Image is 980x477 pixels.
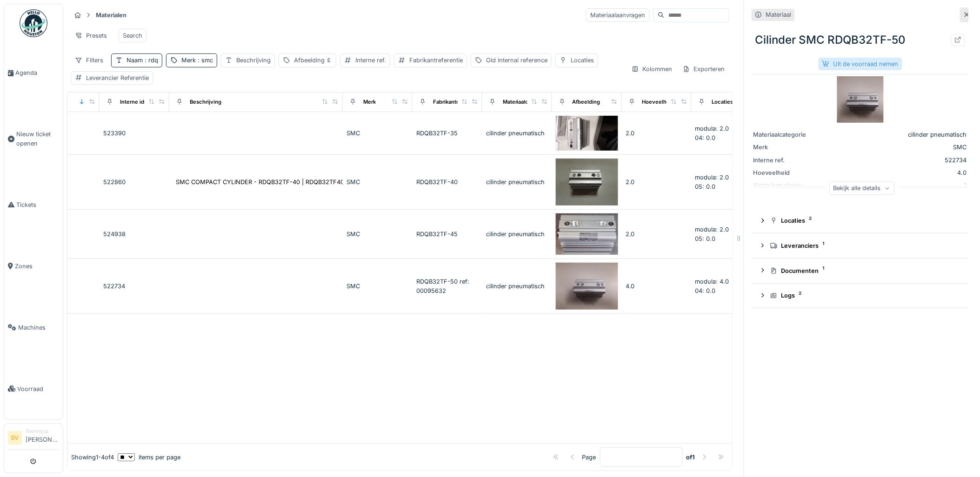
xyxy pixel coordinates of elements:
[416,129,479,138] div: RDQB32TF-35
[347,282,409,291] div: SMC
[695,235,716,242] span: 05: 0.0
[626,282,688,291] div: 4.0
[86,73,149,82] div: Leverancier Referentie
[15,262,59,271] span: Zones
[347,230,409,238] div: SMC
[679,62,729,76] div: Exporteren
[294,56,332,65] div: Afbeelding
[127,56,158,65] div: Naam
[556,213,618,255] img: Cilinder SMC RDQB32TF-45
[123,31,142,40] div: Search
[71,453,114,462] div: Showing 1 - 4 of 4
[755,287,965,305] summary: Logs2
[755,212,965,229] summary: Locaties2
[695,125,729,132] span: modula: 2.0
[26,428,59,448] li: [PERSON_NAME]
[20,9,47,37] img: Badge_color-CXgf-gQk.svg
[433,98,481,106] div: Fabrikantreferentie
[103,129,166,138] div: 523390
[18,323,59,332] span: Machines
[770,216,958,225] div: Locaties
[236,56,271,65] div: Beschrijving
[556,263,618,310] img: Cilinder SMC RDQB32TF-50
[827,130,967,139] div: cilinder pneumatisch
[190,98,221,106] div: Beschrijving
[695,287,716,294] span: 04: 0.0
[486,56,547,65] div: Old internal reference
[4,235,63,297] a: Zones
[626,129,688,138] div: 2.0
[770,241,958,250] div: Leveranciers
[753,168,823,177] div: Hoeveelheid
[712,98,733,106] div: Locaties
[627,62,677,76] div: Kolommen
[753,130,823,139] div: Materiaalcategorie
[695,134,716,141] span: 04: 0.0
[755,237,965,254] summary: Leveranciers1
[4,297,63,358] a: Machines
[92,11,130,20] strong: Materialen
[582,453,596,462] div: Page
[695,226,729,233] span: modula: 2.0
[556,116,618,151] img: Cilinder SMC RDQB32TF-35
[103,178,166,186] div: 522860
[586,8,650,22] div: Materiaalaanvragen
[486,230,548,238] div: cilinder pneumatisch
[103,282,166,291] div: 522734
[687,453,695,462] strong: of 1
[4,174,63,235] a: Tickets
[120,98,170,106] div: Interne identificator
[103,230,166,238] div: 524938
[181,56,213,65] div: Merk
[4,42,63,104] a: Agenda
[15,68,59,77] span: Agenda
[16,130,59,147] span: Nieuw ticket openen
[416,178,479,186] div: RDQB32TF-40
[755,262,965,279] summary: Documenten1
[416,230,479,238] div: RDQB32TF-45
[642,98,675,106] div: Hoeveelheid
[486,129,548,138] div: cilinder pneumatisch
[752,28,969,52] div: Cilinder SMC RDQB32TF-50
[4,358,63,419] a: Voorraad
[556,159,618,205] img: Cilinder SMC RDQB32TF-40
[503,98,550,106] div: Materiaalcategorie
[26,428,59,435] div: Technicus
[486,282,548,291] div: cilinder pneumatisch
[753,143,823,152] div: Merk
[770,291,958,300] div: Logs
[695,183,716,190] span: 05: 0.0
[118,453,180,462] div: items per page
[486,178,548,186] div: cilinder pneumatisch
[766,10,792,19] div: Materiaal
[770,266,958,275] div: Documenten
[837,76,884,123] img: Cilinder SMC RDQB32TF-50
[16,200,59,209] span: Tickets
[363,98,376,106] div: Merk
[827,143,967,152] div: SMC
[571,56,594,65] div: Locaties
[830,181,895,195] div: Bekijk alle details
[8,431,22,445] li: SV
[71,53,107,67] div: Filters
[8,428,59,450] a: SV Technicus[PERSON_NAME]
[827,156,967,165] div: 522734
[753,156,823,165] div: Interne ref.
[626,178,688,186] div: 2.0
[573,98,600,106] div: Afbeelding
[416,277,479,295] div: RDQB32TF-50 ref: 00095632
[695,278,729,285] span: modula: 4.0
[827,168,967,177] div: 4.0
[347,129,409,138] div: SMC
[355,56,386,65] div: Interne ref.
[196,57,213,64] span: : smc
[176,178,350,186] div: SMC COMPACT CYLINDER - RDQB32TF-40 | RDQB32TF40...
[695,174,729,181] span: modula: 2.0
[4,104,63,174] a: Nieuw ticket openen
[626,230,688,238] div: 2.0
[71,29,111,42] div: Presets
[143,57,158,64] span: : rdq
[819,58,902,70] div: Uit de voorraad nemen
[17,384,59,393] span: Voorraad
[409,56,463,65] div: Fabrikantreferentie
